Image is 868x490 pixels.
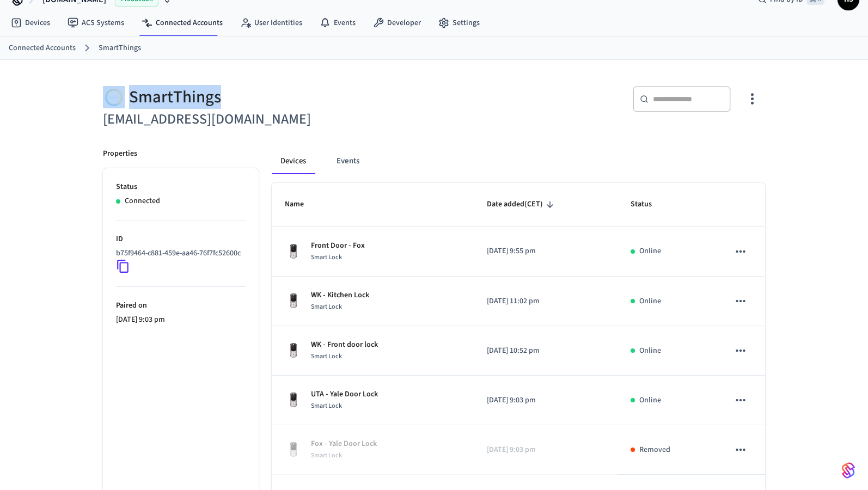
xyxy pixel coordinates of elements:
[639,444,670,456] p: Removed
[272,148,315,174] button: Devices
[116,234,246,245] p: ID
[285,342,302,359] img: Yale Assure Touchscreen Wifi Smart Lock, Satin Nickel, Front
[311,438,377,450] p: Fox - Yale Door Lock
[103,86,125,108] img: Smartthings Logo, Square
[116,248,241,259] p: b75f9464-c881-459e-aa46-76f7fc52600c
[311,401,342,411] span: Smart Lock
[328,148,368,174] button: Events
[125,195,160,207] p: Connected
[639,395,661,406] p: Online
[311,13,364,33] a: Events
[285,391,302,409] img: Yale Assure Touchscreen Wifi Smart Lock, Satin Nickel, Front
[99,42,141,54] a: SmartThings
[285,243,302,260] img: Yale Assure Touchscreen Wifi Smart Lock, Satin Nickel, Front
[430,13,488,33] a: Settings
[311,389,378,400] p: UTA - Yale Door Lock
[487,296,604,307] p: [DATE] 11:02 pm
[487,395,604,406] p: [DATE] 9:03 pm
[285,441,302,458] img: Yale Assure Touchscreen Wifi Smart Lock, Satin Nickel, Front
[487,246,604,257] p: [DATE] 9:55 pm
[364,13,430,33] a: Developer
[311,302,342,311] span: Smart Lock
[59,13,133,33] a: ACS Systems
[311,339,378,351] p: WK - Front door lock
[639,345,661,357] p: Online
[285,292,302,310] img: Yale Assure Touchscreen Wifi Smart Lock, Satin Nickel, Front
[311,290,369,301] p: WK - Kitchen Lock
[231,13,311,33] a: User Identities
[842,462,855,479] img: SeamLogoGradient.69752ec5.svg
[487,444,604,456] p: [DATE] 9:03 pm
[103,108,427,131] h6: [EMAIL_ADDRESS][DOMAIN_NAME]
[133,13,231,33] a: Connected Accounts
[285,196,318,213] span: Name
[311,253,342,262] span: Smart Lock
[103,86,427,108] div: SmartThings
[311,352,342,361] span: Smart Lock
[272,148,765,174] div: connected account tabs
[487,196,557,213] span: Date added(CET)
[631,196,666,213] span: Status
[2,13,59,33] a: Devices
[487,345,604,357] p: [DATE] 10:52 pm
[103,148,137,160] p: Properties
[116,181,246,193] p: Status
[639,246,661,257] p: Online
[311,240,365,252] p: Front Door - Fox
[311,451,342,460] span: Smart Lock
[116,300,246,311] p: Paired on
[639,296,661,307] p: Online
[9,42,76,54] a: Connected Accounts
[116,314,246,326] p: [DATE] 9:03 pm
